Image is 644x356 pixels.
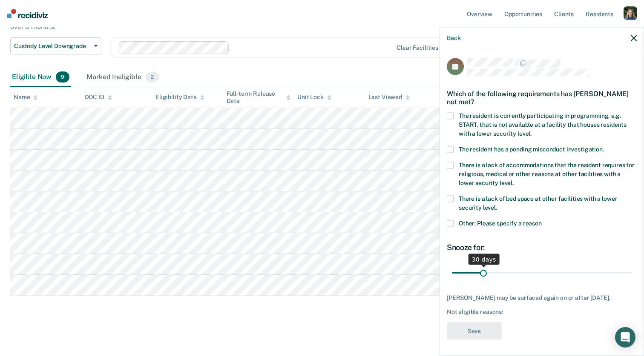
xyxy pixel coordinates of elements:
[227,90,291,105] div: Full-term Release Date
[155,94,204,101] div: Eligibility Date
[368,94,410,101] div: Last Viewed
[297,94,331,101] div: Unit Lock
[459,145,604,152] span: The resident has a pending misconduct investigation.
[447,322,502,339] button: Save
[447,242,637,252] div: Snooze for:
[459,195,617,211] span: There is a lack of bed space at other facilities with a lower security level.
[85,68,161,87] div: Marked Ineligible
[14,94,37,101] div: Name
[447,294,637,301] div: [PERSON_NAME] may be surfaced again on or after [DATE].
[469,253,500,265] div: 30 days
[615,327,635,347] div: Open Intercom Messenger
[56,71,69,83] span: 9
[447,308,637,316] div: Not eligible reasons:
[447,83,637,112] div: Which of the following requirements has [PERSON_NAME] not met?
[459,219,542,226] span: Other: Please specify a reason
[14,43,91,50] span: Custody Level Downgrade
[10,68,71,87] div: Eligible Now
[10,14,481,31] p: This alert helps staff identify residents who may be newly eligible for a custody level downgrade...
[7,9,48,18] img: Recidiviz
[459,112,627,137] span: The resident is currently participating in programming, e.g. START, that is not available at a fa...
[397,44,438,51] div: Clear facilities
[459,161,635,186] span: There is a lack of accommodations that the resident requires for religious, medical or other reas...
[85,94,112,101] div: DOC ID
[146,71,159,83] span: 2
[447,34,460,41] button: Back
